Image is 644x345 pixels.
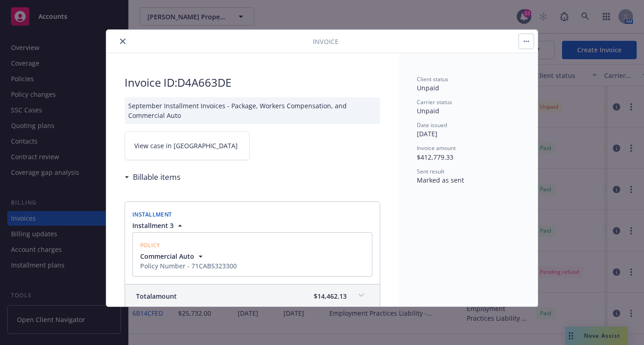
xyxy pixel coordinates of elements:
[417,144,456,152] span: Invoice amount
[417,176,464,184] span: Marked as sent
[313,37,338,46] span: Invoice
[417,129,437,138] span: [DATE]
[417,83,439,92] span: Unpaid
[417,153,453,161] span: $412,779.33
[117,36,128,47] button: close
[417,75,448,83] span: Client status
[136,291,177,301] span: Total amount
[417,106,439,115] span: Unpaid
[132,221,174,230] span: Installment 3
[125,171,180,183] div: Billable items
[140,251,194,261] span: Commercial Auto
[417,121,447,129] span: Date issued
[125,131,250,160] a: View case in [GEOGRAPHIC_DATA]
[132,211,172,218] span: Installment
[140,261,237,271] div: Policy Number - 71CAB5323300
[417,98,452,106] span: Carrier status
[125,284,380,307] div: Totalamount$14,462.13
[132,221,185,230] button: Installment 3
[140,251,237,261] button: Commercial Auto
[125,75,380,90] h2: Invoice ID: D4A663DE
[417,167,444,175] span: Sent result
[134,141,238,150] span: View case in [GEOGRAPHIC_DATA]
[140,241,160,249] span: Policy
[125,97,380,124] div: September Installment Invoices - Package, Workers Compensation, and Commercial Auto
[133,171,180,183] h3: Billable items
[314,291,347,301] span: $14,462.13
